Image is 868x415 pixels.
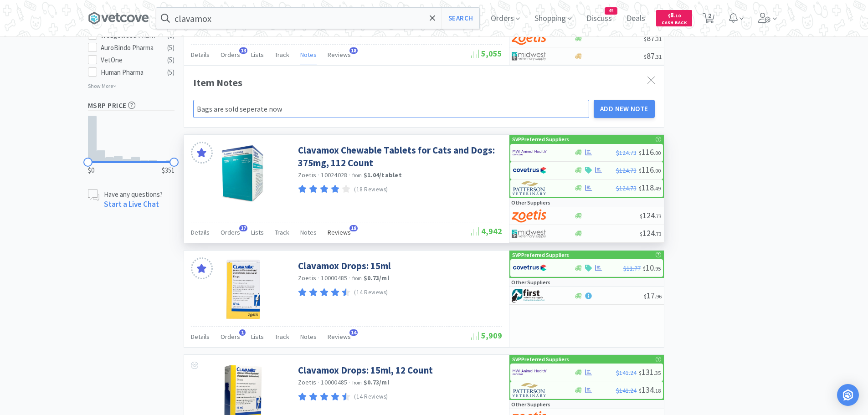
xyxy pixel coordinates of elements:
[298,260,391,272] a: Clavamox Drops: 15ml
[298,144,500,169] a: Clavamox Chewable Tablets for Cats and Dogs: 375mg, 112 Count
[442,8,479,29] button: Search
[513,146,547,159] img: f6b2451649754179b5b4e0c70c3f7cb0_2.png
[471,330,502,341] span: 5,909
[101,67,157,78] div: Human Pharma
[104,190,163,199] p: Have any questions?
[191,228,210,236] span: Details
[644,36,647,42] span: $
[640,231,642,237] span: $
[298,364,433,376] a: Clavamox Drops: 15ml, 12 Count
[513,261,547,275] img: 77fca1acd8b6420a9015268ca798ef17_1.png
[318,171,319,179] span: ·
[512,251,569,259] p: SVP Preferred Suppliers
[655,231,662,237] span: . 73
[668,13,670,19] span: $
[513,164,547,177] img: 77fca1acd8b6420a9015268ca798ef17_1.png
[226,260,261,319] img: 50992846bdf545b88da9b67c2bf9017e_242608.jpeg
[654,265,661,272] span: . 95
[655,213,662,220] span: . 73
[639,149,642,156] span: $
[639,164,661,175] span: 116
[616,149,637,157] span: $124.73
[471,226,502,236] span: 4,942
[167,67,175,78] div: ( 5 )
[349,378,350,386] span: ·
[354,185,388,195] p: (18 Reviews)
[639,167,642,174] span: $
[191,51,210,59] span: Details
[275,333,289,341] span: Track
[640,210,662,220] span: 124
[251,333,264,341] span: Lists
[191,333,210,341] span: Details
[318,274,319,282] span: ·
[513,383,547,397] img: f5e969b455434c6296c6d81ef179fa71_3.png
[349,47,358,54] span: 18
[616,386,637,395] span: $141.24
[328,51,351,59] span: Reviews
[221,333,240,341] span: Orders
[616,184,637,192] span: $124.73
[321,378,347,386] span: 10000485
[349,329,358,336] span: 14
[88,79,117,90] p: Show More
[654,149,661,156] span: . 00
[221,51,240,59] span: Orders
[88,100,175,111] h5: MSRP Price
[298,171,317,179] a: Zoetis
[349,225,358,231] span: 18
[221,228,240,236] span: Orders
[594,100,655,118] button: Add New Note
[616,166,637,174] span: $124.73
[167,55,175,66] div: ( 5 )
[88,165,94,176] span: $0
[644,293,647,300] span: $
[512,355,569,364] p: SVP Preferred Suppliers
[251,228,264,236] span: Lists
[644,290,662,301] span: 17
[167,42,175,53] div: ( 5 )
[512,227,546,241] img: 4dd14cff54a648ac9e977f0c5da9bc2e_5.png
[352,379,362,386] span: from
[512,31,546,45] img: a673e5ab4e5e497494167fe422e9a3ab.png
[511,278,550,287] p: Other Suppliers
[639,384,661,395] span: 134
[656,6,692,31] a: $8.10Cash Back
[662,20,687,26] span: Cash Back
[640,228,662,238] span: 124
[300,51,317,59] span: Notes
[275,51,289,59] span: Track
[354,288,388,297] p: (14 Reviews)
[239,225,247,231] span: 17
[162,165,175,176] span: $351
[583,15,616,23] a: Discuss45
[643,262,661,273] span: 10
[300,228,317,236] span: Notes
[616,369,637,377] span: $141.24
[352,172,362,179] span: from
[513,365,547,379] img: f6b2451649754179b5b4e0c70c3f7cb0_2.png
[193,100,590,118] input: Enter a note visible to all purchasers in your clinic...
[644,33,662,43] span: 87
[699,15,718,24] a: 2
[298,378,317,386] a: Zoetis
[321,274,347,282] span: 10000485
[513,181,547,195] img: f5e969b455434c6296c6d81ef179fa71_3.png
[321,171,347,179] span: 10024028
[156,8,479,29] input: Search by item, sku, manufacturer, ingredient, size...
[349,171,350,179] span: ·
[644,51,662,61] span: 87
[623,15,649,23] a: Deals
[101,42,157,53] div: AuroBindo Pharma
[349,274,350,282] span: ·
[655,36,662,42] span: . 31
[655,293,662,300] span: . 96
[275,228,289,236] span: Track
[512,135,569,143] p: SVP Preferred Suppliers
[655,53,662,60] span: . 31
[364,378,389,386] strong: $0.73 / ml
[512,49,546,63] img: 4dd14cff54a648ac9e977f0c5da9bc2e_5.png
[837,384,859,406] div: Open Intercom Messenger
[214,144,273,203] img: 008e956ea0364ee29c5725292e608d0d_346878.jpeg
[674,13,681,19] span: . 10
